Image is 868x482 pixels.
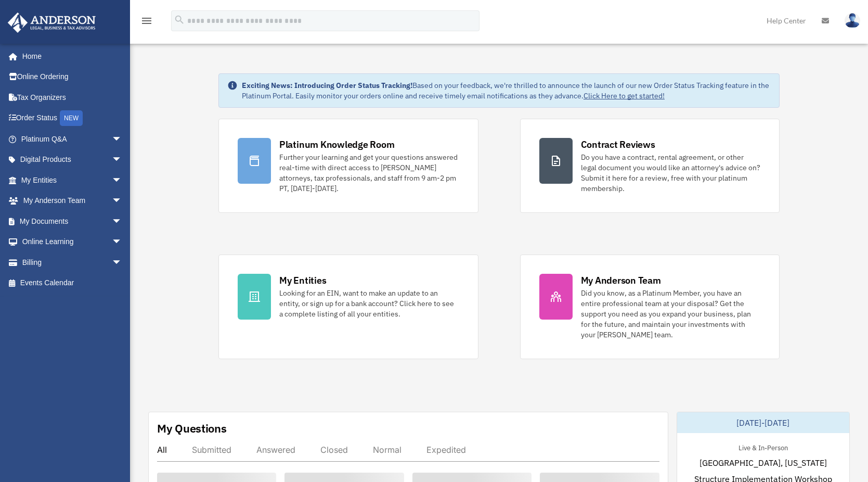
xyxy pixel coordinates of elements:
[584,91,665,100] a: Click Here to get started!
[112,232,133,253] span: arrow_drop_down
[699,456,827,469] span: [GEOGRAPHIC_DATA], [US_STATE]
[140,18,153,27] a: menu
[279,152,459,194] div: Further your learning and get your questions answered real-time with direct access to [PERSON_NAM...
[520,255,780,359] a: My Anderson Team Did you know, as a Platinum Member, you have an entire professional team at your...
[845,13,860,28] img: User Pic
[7,87,138,108] a: Tax Organizers
[192,445,231,455] div: Submitted
[112,252,133,273] span: arrow_drop_down
[730,441,796,452] div: Live & In-Person
[112,149,133,171] span: arrow_drop_down
[5,12,99,33] img: Anderson Advisors Platinum Portal
[677,412,849,433] div: [DATE]-[DATE]
[279,138,395,151] div: Platinum Knowledge Room
[7,191,138,211] a: My Anderson Teamarrow_drop_down
[60,110,83,126] div: NEW
[242,81,412,90] strong: Exciting News: Introducing Order Status Tracking!
[581,152,761,194] div: Do you have a contract, rental agreement, or other legal document you would like an attorney's ad...
[279,274,326,287] div: My Entities
[218,255,478,359] a: My Entities Looking for an EIN, want to make an update to an entity, or sign up for a bank accoun...
[320,445,348,455] div: Closed
[7,46,133,67] a: Home
[7,273,138,294] a: Events Calendar
[112,191,133,212] span: arrow_drop_down
[7,67,138,87] a: Online Ordering
[112,211,133,232] span: arrow_drop_down
[279,288,459,319] div: Looking for an EIN, want to make an update to an entity, or sign up for a bank account? Click her...
[218,119,478,213] a: Platinum Knowledge Room Further your learning and get your questions answered real-time with dire...
[581,274,661,287] div: My Anderson Team
[581,288,761,340] div: Did you know, as a Platinum Member, you have an entire professional team at your disposal? Get th...
[7,232,138,252] a: Online Learningarrow_drop_down
[7,129,138,149] a: Platinum Q&Aarrow_drop_down
[7,252,138,273] a: Billingarrow_drop_down
[7,211,138,232] a: My Documentsarrow_drop_down
[520,119,780,213] a: Contract Reviews Do you have a contract, rental agreement, or other legal document you would like...
[174,14,185,26] i: search
[112,170,133,191] span: arrow_drop_down
[373,445,401,455] div: Normal
[157,421,227,436] div: My Questions
[7,170,138,191] a: My Entitiesarrow_drop_down
[426,445,466,455] div: Expedited
[7,108,138,129] a: Order StatusNEW
[140,15,153,27] i: menu
[157,445,167,455] div: All
[112,129,133,150] span: arrow_drop_down
[7,149,138,170] a: Digital Productsarrow_drop_down
[256,445,295,455] div: Answered
[581,138,655,151] div: Contract Reviews
[242,80,771,101] div: Based on your feedback, we're thrilled to announce the launch of our new Order Status Tracking fe...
